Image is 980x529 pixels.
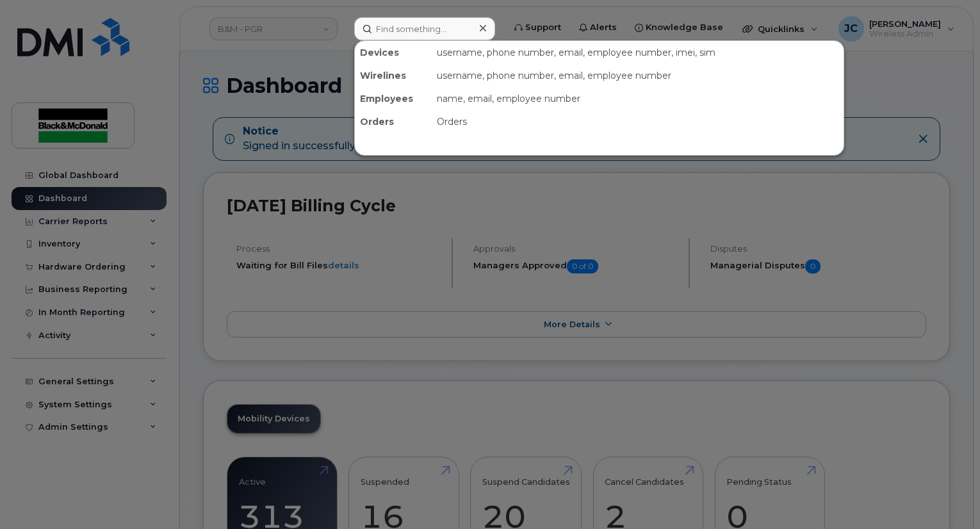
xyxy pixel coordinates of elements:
[432,110,844,133] div: Orders
[432,41,844,64] div: username, phone number, email, employee number, imei, sim
[432,87,844,110] div: name, email, employee number
[355,87,432,110] div: Employees
[355,110,432,133] div: Orders
[432,64,844,87] div: username, phone number, email, employee number
[355,41,432,64] div: Devices
[355,64,432,87] div: Wirelines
